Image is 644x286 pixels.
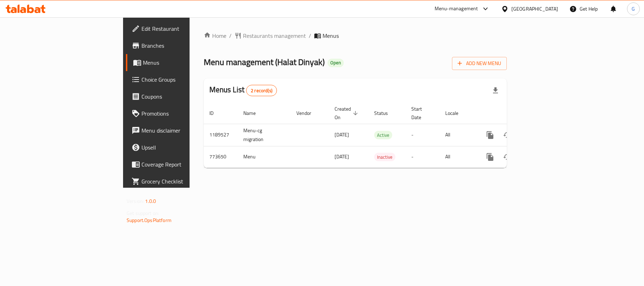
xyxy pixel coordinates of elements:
[327,60,344,66] span: Open
[204,54,325,70] span: Menu management ( Halat Dinyak )
[209,109,223,117] span: ID
[141,160,225,169] span: Coverage Report
[141,41,225,50] span: Branches
[126,37,231,54] a: Branches
[209,84,277,96] h2: Menus List
[126,156,231,173] a: Coverage Report
[126,54,231,71] a: Menus
[406,146,440,168] td: -
[127,197,144,206] span: Version:
[141,24,225,33] span: Edit Restaurant
[327,59,344,67] div: Open
[141,92,225,101] span: Coupons
[234,31,306,40] a: Restaurants management
[374,109,397,117] span: Status
[440,124,476,146] td: All
[141,126,225,135] span: Menu disclaimer
[511,5,558,13] div: [GEOGRAPHIC_DATA]
[126,105,231,122] a: Promotions
[126,71,231,88] a: Choice Groups
[335,130,349,139] span: [DATE]
[499,148,516,165] button: Change Status
[126,20,231,37] a: Edit Restaurant
[141,109,225,118] span: Promotions
[127,209,159,218] span: Get support on:
[482,148,499,165] button: more
[323,31,339,40] span: Menus
[145,197,156,206] span: 1.0.0
[335,152,349,161] span: [DATE]
[126,139,231,156] a: Upsell
[445,109,468,117] span: Locale
[335,105,360,122] span: Created On
[246,87,277,94] span: 2 record(s)
[309,31,311,40] li: /
[238,124,291,146] td: Menu-cg migration
[499,127,516,144] button: Change Status
[246,85,277,96] div: Total records count
[126,173,231,190] a: Grocery Checklist
[435,5,478,13] div: Menu-management
[458,59,501,68] span: Add New Menu
[482,127,499,144] button: more
[204,31,507,40] nav: breadcrumb
[141,177,225,186] span: Grocery Checklist
[452,57,507,70] button: Add New Menu
[143,58,225,67] span: Menus
[204,103,555,168] table: enhanced table
[126,122,231,139] a: Menu disclaimer
[487,82,504,99] div: Export file
[406,124,440,146] td: -
[141,75,225,84] span: Choice Groups
[126,88,231,105] a: Coupons
[374,131,392,139] span: Active
[243,31,306,40] span: Restaurants management
[296,109,320,117] span: Vendor
[243,109,265,117] span: Name
[411,105,431,122] span: Start Date
[476,103,555,124] th: Actions
[440,146,476,168] td: All
[374,153,395,161] span: Inactive
[141,143,225,152] span: Upsell
[127,216,172,225] a: Support.OpsPlatform
[632,5,635,13] span: G
[238,146,291,168] td: Menu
